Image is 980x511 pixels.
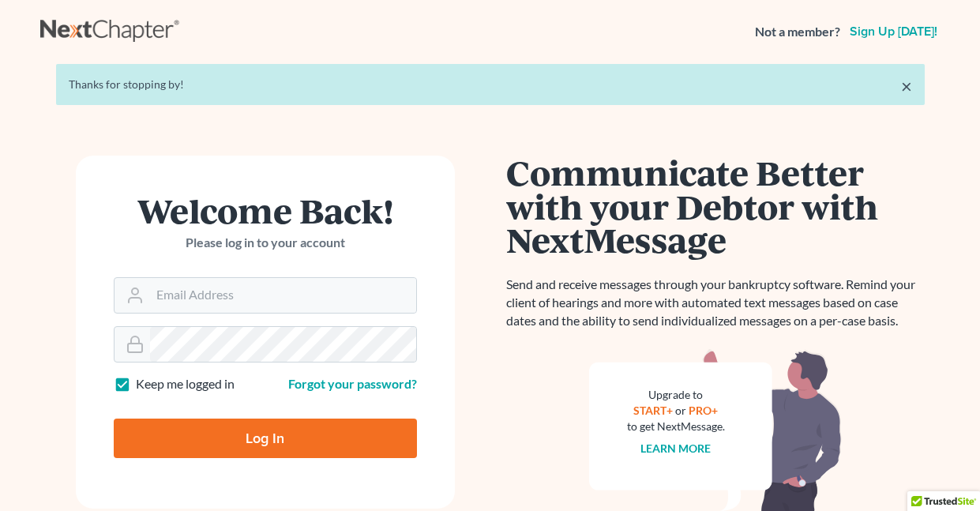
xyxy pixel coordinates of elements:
[640,441,711,455] a: Learn more
[288,376,417,391] a: Forgot your password?
[114,234,417,252] p: Please log in to your account
[689,404,718,417] a: PRO+
[627,419,725,434] div: to get NextMessage.
[627,387,725,403] div: Upgrade to
[150,278,416,313] input: Email Address
[114,419,417,458] input: Log In
[633,404,673,417] a: START+
[675,404,686,417] span: or
[69,77,912,92] div: Thanks for stopping by!
[136,375,235,393] label: Keep me logged in
[755,23,840,41] strong: Not a member?
[901,77,912,96] a: ×
[847,25,941,38] a: Sign up [DATE]!
[114,194,417,227] h1: Welcome Back!
[506,156,925,257] h1: Communicate Better with your Debtor with NextMessage
[506,276,925,330] p: Send and receive messages through your bankruptcy software. Remind your client of hearings and mo...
